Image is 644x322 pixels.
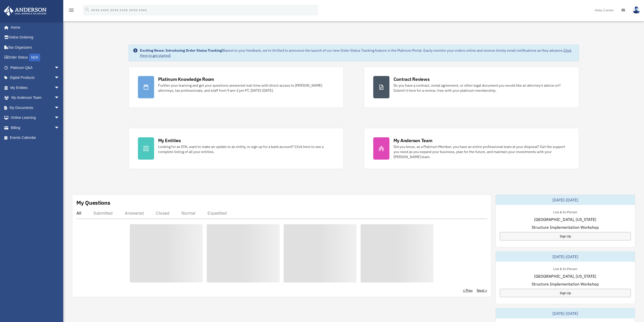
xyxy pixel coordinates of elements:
div: [DATE]-[DATE] [496,195,635,205]
div: NEW [29,54,40,61]
a: Next > [477,288,487,293]
div: Contract Reviews [393,76,430,82]
a: My Anderson Teamarrow_drop_down [4,93,67,103]
img: User Pic [633,6,640,14]
span: arrow_drop_down [54,73,65,83]
span: arrow_drop_down [54,93,65,103]
div: Platinum Knowledge Room [158,76,214,82]
a: < Prev [463,288,473,293]
a: Events Calendar [4,133,67,143]
div: [DATE]-[DATE] [496,308,635,318]
span: arrow_drop_down [54,103,65,113]
a: Sign Up [500,232,631,240]
div: Closed [156,211,169,216]
div: Live & In-Person [549,209,581,214]
div: My Entities [158,137,181,144]
div: Based on your feedback, we're thrilled to announce the launch of our new Order Status Tracking fe... [140,48,575,58]
div: Expedited [207,211,227,216]
span: Structure Implementation Workshop [532,281,599,287]
a: Order StatusNEW [4,52,67,63]
a: Online Learningarrow_drop_down [4,113,67,123]
a: Billingarrow_drop_down [4,123,67,133]
div: Did you know, as a Platinum Member, you have an entire professional team at your disposal? Get th... [393,144,570,159]
div: Live & In-Person [549,266,581,271]
span: [GEOGRAPHIC_DATA], [US_STATE] [534,216,596,222]
a: My Entitiesarrow_drop_down [4,83,67,93]
strong: Exciting News: Introducing Order Status Tracking! [140,48,223,53]
span: arrow_drop_down [54,63,65,73]
span: arrow_drop_down [54,123,65,133]
a: Click Here to get started! [140,48,571,58]
span: arrow_drop_down [54,113,65,123]
div: Further your learning and get your questions answered real-time with direct access to [PERSON_NAM... [158,83,334,93]
i: menu [68,7,74,13]
div: [DATE]-[DATE] [496,252,635,262]
span: [GEOGRAPHIC_DATA], [US_STATE] [534,273,596,279]
a: Online Ordering [4,32,67,43]
a: Contract Reviews Do you have a contract, rental agreement, or other legal document you would like... [364,67,579,108]
div: My Anderson Team [393,137,432,144]
span: Structure Implementation Workshop [532,224,599,230]
a: Digital Productsarrow_drop_down [4,73,67,83]
a: Tax Organizers [4,42,67,52]
div: Looking for an EIN, want to make an update to an entity, or sign up for a bank account? Click her... [158,144,334,154]
a: Home [4,22,65,32]
a: Platinum Q&Aarrow_drop_down [4,63,67,73]
a: My Anderson Team Did you know, as a Platinum Member, you have an entire professional team at your... [364,128,579,169]
a: Sign Up [500,289,631,297]
a: Platinum Knowledge Room Further your learning and get your questions answered real-time with dire... [129,67,344,108]
a: My Documentsarrow_drop_down [4,103,67,113]
a: menu [68,9,74,13]
img: Anderson Advisors Platinum Portal [2,6,48,16]
div: Submitted [93,211,113,216]
span: arrow_drop_down [54,83,65,93]
a: My Entities Looking for an EIN, want to make an update to an entity, or sign up for a bank accoun... [129,128,344,169]
div: All [76,211,81,216]
div: My Questions [76,199,110,206]
div: Normal [181,211,195,216]
i: search [85,7,90,12]
div: Answered [125,211,144,216]
div: Do you have a contract, rental agreement, or other legal document you would like an attorney's ad... [393,83,570,93]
